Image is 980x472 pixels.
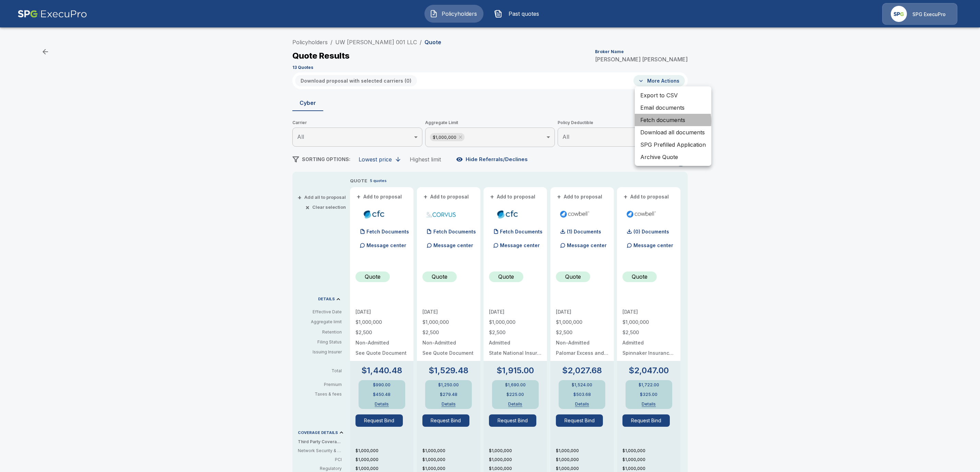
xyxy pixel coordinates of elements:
[635,126,711,138] li: Download all documents
[635,151,711,163] li: Archive Quote
[635,138,711,151] li: SPG Prefilled Application
[635,89,711,101] li: Export to CSV
[635,114,711,126] li: Fetch documents
[635,101,711,114] li: Email documents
